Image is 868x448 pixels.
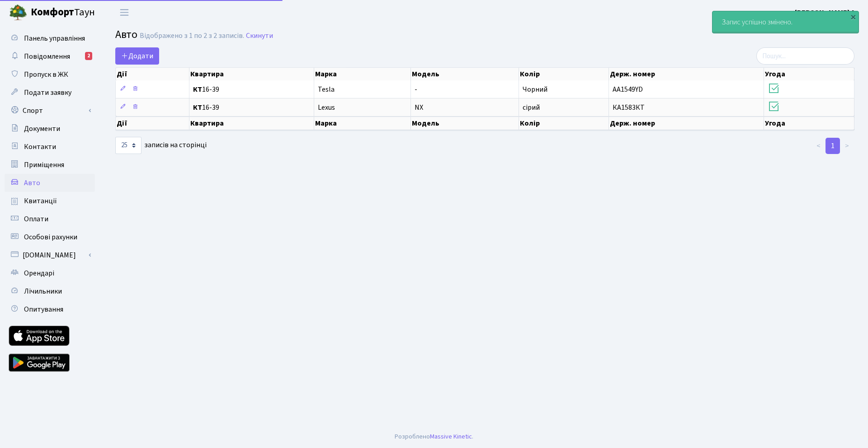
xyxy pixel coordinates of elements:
[115,47,159,65] a: Додати
[826,138,840,154] a: 1
[24,232,77,242] span: Особові рахунки
[189,117,314,130] th: Квартира
[193,84,202,94] b: КТ
[795,7,857,18] a: [PERSON_NAME] А.
[85,52,92,60] div: 2
[24,88,71,98] span: Подати заявку
[140,32,244,40] div: Відображено з 1 по 2 з 2 записів.
[24,268,54,278] span: Орендарі
[5,29,95,47] a: Панель управління
[609,68,764,80] th: Держ. номер
[5,246,95,264] a: [DOMAIN_NAME]
[24,214,48,224] span: Оплати
[795,8,857,18] b: [PERSON_NAME] А.
[5,47,95,65] a: Повідомлення2
[318,84,335,94] span: Tesla
[5,65,95,84] a: Пропуск в ЖК
[609,117,764,130] th: Держ. номер
[193,104,310,111] span: 16-39
[415,84,417,94] span: -
[849,12,858,21] div: ×
[121,51,153,61] span: Додати
[5,174,95,192] a: Авто
[189,68,314,80] th: Квартира
[116,117,189,130] th: Дії
[115,137,207,154] label: записів на сторінці
[24,142,56,152] span: Контакти
[5,156,95,174] a: Приміщення
[523,84,547,94] span: Чорний
[519,117,609,130] th: Колір
[411,117,519,130] th: Модель
[5,102,95,120] a: Спорт
[5,282,95,300] a: Лічильники
[613,103,645,112] span: КА1583КТ
[5,264,95,282] a: Орендарі
[519,68,609,80] th: Колір
[756,47,854,65] input: Пошук...
[24,304,63,314] span: Опитування
[24,160,64,170] span: Приміщення
[411,68,519,80] th: Модель
[5,210,95,228] a: Оплати
[5,84,95,102] a: Подати заявку
[24,51,70,61] span: Повідомлення
[24,196,57,206] span: Квитанції
[314,117,411,130] th: Марка
[246,32,273,40] a: Скинути
[193,103,202,112] b: КТ
[318,103,335,112] span: Lexus
[5,300,95,318] a: Опитування
[113,5,136,20] button: Переключити навігацію
[314,68,411,80] th: Марка
[24,286,62,296] span: Лічильники
[523,103,540,112] span: сірий
[430,432,472,441] a: Massive Kinetic
[764,68,854,80] th: Угода
[613,84,643,94] span: AA1549YD
[5,120,95,138] a: Документи
[193,86,310,93] span: 16-39
[31,5,74,19] b: Комфорт
[5,192,95,210] a: Квитанції
[115,27,137,42] span: Авто
[764,117,854,130] th: Угода
[712,11,859,33] div: Запис успішно змінено.
[24,70,68,79] span: Пропуск в ЖК
[24,124,60,134] span: Документи
[5,138,95,156] a: Контакти
[9,4,27,22] img: logo.png
[395,432,473,442] div: Розроблено .
[31,5,95,20] span: Таун
[415,103,423,112] span: NX
[24,33,85,43] span: Панель управління
[5,228,95,246] a: Особові рахунки
[24,178,40,188] span: Авто
[115,137,142,154] select: записів на сторінці
[116,68,189,80] th: Дії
